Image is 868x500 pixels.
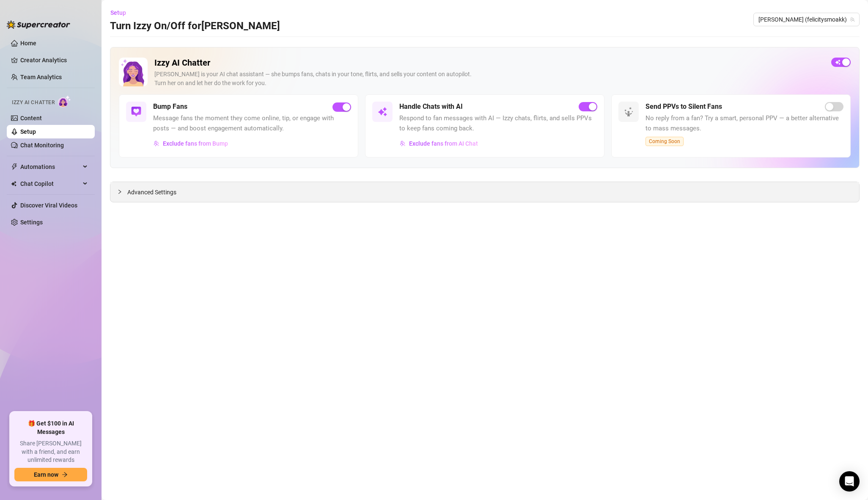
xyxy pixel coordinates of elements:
a: Setup [20,128,36,135]
span: thunderbolt [11,163,18,170]
span: team [850,17,855,22]
a: Discover Viral Videos [20,202,77,209]
span: Exclude fans from Bump [163,140,228,147]
span: Automations [20,160,80,174]
h5: Send PPVs to Silent Fans [646,102,722,112]
span: Setup [110,9,126,16]
h5: Handle Chats with AI [399,102,463,112]
a: Settings [20,219,43,226]
button: Exclude fans from AI Chat [399,137,478,150]
button: Setup [110,6,133,19]
h2: Izzy AI Chatter [154,58,824,68]
img: logo-BBDzfeDw.svg [7,20,70,29]
span: arrow-right [62,472,68,478]
a: Chat Monitoring [20,142,64,149]
button: Earn nowarrow-right [14,468,87,481]
span: Chat Copilot [20,177,80,191]
div: collapsed [117,187,127,196]
div: [PERSON_NAME] is your AI chat assistant — she bumps fans, chats in your tone, flirts, and sells y... [154,70,824,88]
a: Home [20,40,36,47]
img: svg%3e [400,141,406,146]
span: No reply from a fan? Try a smart, personal PPV — a better alternative to mass messages. [646,113,843,133]
img: svg%3e [377,107,387,117]
h3: Turn Izzy On/Off for [PERSON_NAME] [110,19,280,33]
span: collapsed [117,189,122,194]
span: Share [PERSON_NAME] with a friend, and earn unlimited rewards [14,439,87,464]
a: Team Analytics [20,74,62,80]
span: Coming Soon [646,137,684,146]
span: Felicity (felicitysmoakk) [758,13,854,26]
span: Izzy AI Chatter [12,99,55,107]
span: Earn now [34,471,58,478]
a: Creator Analytics [20,53,88,67]
img: Chat Copilot [11,181,16,187]
span: Respond to fan messages with AI — Izzy chats, flirts, and sells PPVs to keep fans coming back. [399,113,597,133]
a: Content [20,115,42,122]
img: svg%3e [624,107,634,117]
button: Exclude fans from Bump [153,137,228,150]
div: Open Intercom Messenger [839,471,860,492]
span: Message fans the moment they come online, tip, or engage with posts — and boost engagement automa... [153,113,351,133]
img: svg%3e [154,141,159,146]
h5: Bump Fans [153,102,187,112]
span: 🎁 Get $100 in AI Messages [14,420,87,436]
span: Advanced Settings [127,188,176,197]
img: Izzy AI Chatter [119,58,148,86]
img: AI Chatter [58,95,71,108]
span: Exclude fans from AI Chat [409,140,478,147]
img: svg%3e [131,107,141,117]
